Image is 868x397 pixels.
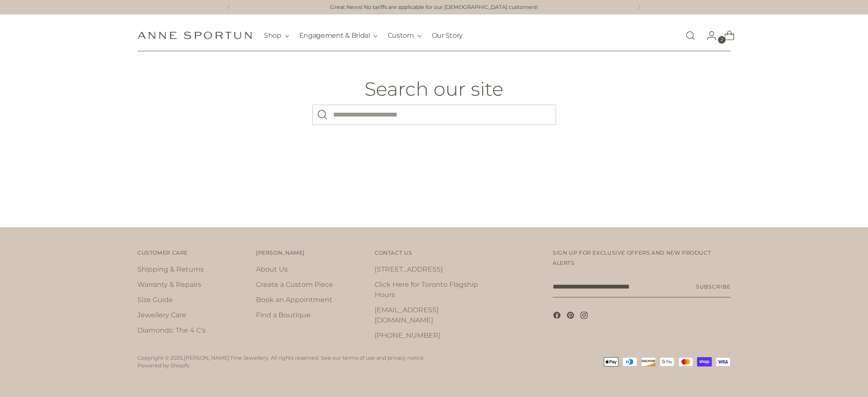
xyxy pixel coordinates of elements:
a: Our Story [432,26,463,45]
a: Jewellery Care [137,311,186,319]
span: 2 [718,36,726,44]
a: Go to the account page [700,27,717,44]
a: Diamonds: The 4 C's [137,326,206,334]
a: About Us [256,265,288,273]
span: Sign up for exclusive offers and new product alerts [553,250,711,266]
a: Click Here for Toronto Flagship Hours [375,280,478,299]
a: Anne Sportun Fine Jewellery [137,31,252,39]
span: Customer Care [137,250,188,256]
a: [EMAIL_ADDRESS][DOMAIN_NAME] [375,306,439,324]
p: Copyright © 2025, . All rights reserved. See our terms of use and privacy notice. [137,354,425,362]
a: [PHONE_NUMBER] [375,331,440,339]
button: Subscribe [696,276,731,297]
a: Powered by Shopify [137,362,190,369]
a: Shipping & Returns [137,265,204,273]
a: Warranty & Repairs [137,280,201,289]
a: [STREET_ADDRESS] [375,265,443,273]
button: Engagement & Bridal [299,26,378,45]
a: Find a Boutique [256,311,311,319]
a: Size Guide [137,296,173,304]
a: Open cart modal [718,27,734,44]
button: Search [312,105,333,125]
span: [PERSON_NAME] [256,250,305,256]
h1: Search our site [364,78,504,100]
span: Contact Us [375,250,412,256]
a: Create a Custom Piece [256,280,333,289]
a: Great News! No tariffs are applicable for our [DEMOGRAPHIC_DATA] customers! [330,3,538,11]
a: Open search modal [682,27,699,44]
a: [PERSON_NAME] Fine Jewellery [184,355,268,361]
a: Book an Appointment [256,296,332,304]
button: Shop [264,26,289,45]
button: Custom [388,26,422,45]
